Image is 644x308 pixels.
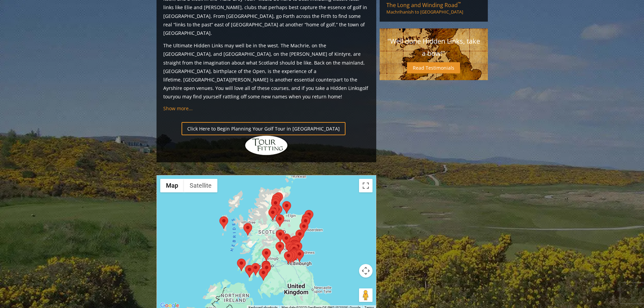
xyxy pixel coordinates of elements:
[359,264,373,278] button: Map camera controls
[458,1,461,6] sup: ™
[386,35,481,60] p: "Well done Hidden Links, take a bow!"
[163,41,369,101] p: The Ultimate Hidden Links may well be in the west. The Machrie, on the [GEOGRAPHIC_DATA], and [GE...
[184,179,217,192] button: Show satellite imagery
[160,179,184,192] button: Show street map
[163,105,193,112] a: Show more...
[359,179,373,192] button: Toggle fullscreen view
[182,122,345,135] a: Click Here to Begin Planning Your Golf Tour in [GEOGRAPHIC_DATA]
[386,1,481,15] a: The Long and Winding Road™Machrihanish to [GEOGRAPHIC_DATA]
[407,62,460,73] a: Read Testimonials
[163,85,368,100] a: golf tour
[359,288,373,302] button: Drag Pegman onto the map to open Street View
[386,1,461,9] span: The Long and Winding Road
[244,135,288,156] img: Hidden Links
